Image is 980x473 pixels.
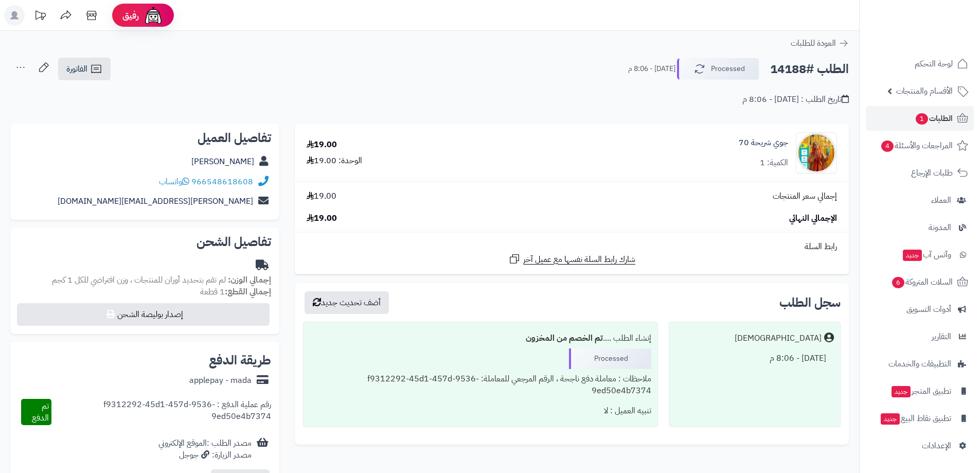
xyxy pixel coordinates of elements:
[32,400,49,424] span: تم الدفع
[770,59,849,80] h2: الطلب #14188
[892,386,911,397] span: جديد
[508,253,635,266] a: شارك رابط السلة نفسها مع عميل آخر
[866,161,974,185] a: طلبات الإرجاع
[58,195,253,207] a: [PERSON_NAME][EMAIL_ADDRESS][DOMAIN_NAME]
[191,155,254,168] a: [PERSON_NAME]
[866,133,974,158] a: المراجعات والأسئلة4
[880,411,951,426] span: تطبيق نقاط البيع
[523,254,635,266] span: شارك رابط السلة نفسها مع عميل آخر
[902,248,951,262] span: وآتس آب
[881,413,900,425] span: جديد
[916,113,928,125] span: 1
[52,274,226,286] span: لم تقم بتحديد أوزان للمنتجات ، وزن افتراضي للكل 1 كجم
[526,332,603,344] b: تم الخصم من المخزون
[51,399,271,426] div: رقم عملية الدفع : f9312292-45d1-457d-9536-9ed50e4b7374
[143,5,164,26] img: ai-face.png
[866,106,974,131] a: الطلبات1
[569,348,651,369] div: Processed
[866,352,974,376] a: التطبيقات والخدمات
[307,190,336,202] span: 19.00
[628,64,675,74] small: [DATE] - 8:06 م
[932,329,951,344] span: التقارير
[200,286,271,298] small: 1 قطعة
[866,188,974,213] a: العملاء
[307,213,337,224] span: 19.00
[890,384,951,398] span: تطبيق المتجر
[159,176,189,188] a: واتساب
[779,296,841,309] h3: سجل الطلب
[892,277,904,288] span: 6
[27,5,53,28] a: تحديثات المنصة
[866,433,974,458] a: الإعدادات
[791,37,836,49] span: العودة للطلبات
[122,9,139,22] span: رفيق
[677,58,759,80] button: Processed
[866,51,974,76] a: لوحة التحكم
[58,58,111,80] a: الفاتورة
[225,286,271,298] strong: إجمالي القطع:
[866,406,974,431] a: تطبيق نقاط البيعجديد
[791,37,849,49] a: العودة للطلبات
[773,190,837,202] span: إجمالي سعر المنتجات
[66,63,87,75] span: الفاتورة
[739,137,788,149] a: جوي شريحة 70
[735,332,822,344] div: [DEMOGRAPHIC_DATA]
[896,84,953,98] span: الأقسام والمنتجات
[675,348,834,369] div: [DATE] - 8:06 م
[307,139,337,151] div: 19.00
[796,132,836,173] img: 1759302141-photo_5972176755965937879_x-90x90.jpg
[922,439,951,453] span: الإعدادات
[866,324,974,349] a: التقارير
[891,275,953,289] span: السلات المتروكة
[228,274,271,286] strong: إجمالي الوزن:
[866,297,974,322] a: أدوات التسويق
[880,138,953,153] span: المراجعات والأسئلة
[305,291,389,314] button: أضف تحديث جديد
[307,155,362,167] div: الوحدة: 19.00
[189,375,252,387] div: applepay - mada
[915,111,953,126] span: الطلبات
[866,215,974,240] a: المدونة
[911,166,953,180] span: طلبات الإرجاع
[19,132,271,144] h2: تفاصيل العميل
[17,303,270,326] button: إصدار بوليصة الشحن
[931,193,951,207] span: العملاء
[760,157,788,169] div: الكمية: 1
[910,27,970,49] img: logo-2.png
[929,220,951,235] span: المدونة
[310,401,651,421] div: تنبيه العميل : لا
[310,369,651,401] div: ملاحظات : معاملة دفع ناجحة ، الرقم المرجعي للمعاملة: f9312292-45d1-457d-9536-9ed50e4b7374
[742,94,849,106] div: تاريخ الطلب : [DATE] - 8:06 م
[209,354,271,366] h2: طريقة الدفع
[158,449,252,461] div: مصدر الزيارة: جوجل
[299,241,845,253] div: رابط السلة
[866,270,974,294] a: السلات المتروكة6
[866,379,974,404] a: تطبيق المتجرجديد
[881,141,894,152] span: 4
[888,357,951,371] span: التطبيقات والخدمات
[789,213,837,224] span: الإجمالي النهائي
[866,242,974,267] a: وآتس آبجديد
[915,57,953,71] span: لوحة التحكم
[191,176,253,188] a: 966548618608
[903,250,922,261] span: جديد
[310,328,651,348] div: إنشاء الطلب ....
[19,236,271,248] h2: تفاصيل الشحن
[906,302,951,317] span: أدوات التسويق
[158,437,252,461] div: مصدر الطلب :الموقع الإلكتروني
